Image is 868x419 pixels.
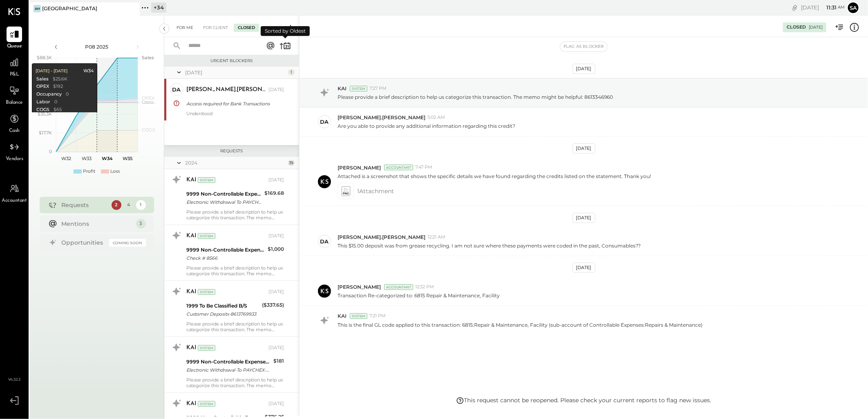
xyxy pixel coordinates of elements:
div: Mentions [62,220,132,228]
div: copy link [791,3,799,12]
div: 2024 [185,159,286,166]
div: Electronic Withdrawal To PAYCHEX-HRS [186,198,262,206]
div: Coming Soon [109,239,146,247]
div: $169.68 [264,189,284,197]
text: COGS [142,127,155,133]
div: Loss [110,168,120,175]
div: Urgent Blockers [168,58,295,64]
div: $1,000 [268,245,284,253]
div: 9999 Non-Controllable Expenses:Other Income and Expenses:To Be Classified [186,358,271,366]
div: System [198,289,215,295]
span: 7:47 PM [415,164,432,171]
div: [DATE] - [DATE] [35,68,67,74]
a: Cash [0,111,28,135]
div: 3 [136,219,146,229]
div: [DATE] [268,401,284,407]
div: OPEX [36,83,49,90]
div: ($337.65) [262,301,284,309]
span: 12:32 PM [415,284,434,290]
div: 0 [65,91,68,98]
text: $17.7K [39,130,52,136]
div: 0 [54,99,57,105]
div: $65 [53,107,61,113]
span: Accountant [2,197,27,205]
div: [DATE] [185,69,286,76]
div: 1 [136,200,146,210]
div: [DATE] [268,233,284,239]
div: Customer Deposits-8613769933 [186,310,260,318]
div: 4 [124,200,134,210]
div: Closed [787,24,806,31]
span: [PERSON_NAME].[PERSON_NAME] [338,114,425,121]
div: Requests [62,201,107,209]
a: Accountant [0,181,28,205]
div: Access required for Bank Transactions [186,100,282,108]
span: Vendors [6,156,23,163]
div: KAI [186,400,196,408]
div: + 34 [151,2,166,13]
text: $35.3K [38,111,52,117]
div: System [198,345,215,351]
div: Electronic Withdrawal-To PAYCHEX-HRS-REF=232220130049040N00-2555124166HRS PMT [186,366,271,374]
text: 0 [49,149,52,154]
span: Queue [7,43,22,50]
div: System [350,313,367,319]
button: Flag as Blocker [560,42,607,51]
span: 5:02 AM [427,114,445,121]
div: Check # 8566 [186,254,265,262]
p: Are you able to provide any additional information regarding this credit? [338,123,515,129]
span: 1 Attachment [357,183,394,199]
div: da [320,118,329,126]
div: [DATE] [268,345,284,351]
div: 2 [112,200,121,210]
div: System [198,401,215,407]
p: Please provide a brief description to help us categorize this transaction. The memo might be help... [338,94,613,100]
span: 7:21 PM [369,313,386,319]
span: [PERSON_NAME].[PERSON_NAME] [338,234,425,241]
div: KAI [186,176,196,184]
div: $181 [273,357,284,365]
div: [DATE] [268,177,284,183]
div: [DATE] [573,263,595,273]
div: Sorted by Oldest [261,26,310,36]
div: $192 [53,83,63,90]
span: [PERSON_NAME] [338,283,381,290]
text: Sales [142,55,154,60]
div: Please provide a brief description to help us categorize this transaction. The memo might be help... [186,377,284,388]
div: Profit [83,168,95,175]
div: Opportunities [62,238,105,247]
div: W34 [83,68,93,74]
p: Attached is a screenshot that shows the specific details we have found regarding the credits list... [338,173,651,180]
div: For Me [172,24,197,32]
div: [DATE] [573,213,595,223]
a: Vendors [0,139,28,163]
span: Cash [9,127,20,135]
div: COGS [36,107,49,113]
div: 39 [288,160,295,166]
a: P&L [0,55,28,78]
div: [DATE] [268,87,284,93]
div: Accountant [384,284,413,290]
p: Transaction Re-categorized to: 6815 Repair & Maintenance, Facility [338,292,500,299]
div: Closed [234,24,259,32]
button: Sa [847,1,860,14]
span: P&L [10,71,19,78]
div: AH [34,5,41,12]
div: Accountant [384,165,413,170]
span: KAI [338,312,347,319]
div: Sales [36,76,48,82]
div: da [320,238,329,245]
div: Understood [186,111,284,116]
a: Balance [0,83,28,107]
div: 1 [288,69,295,76]
div: System [350,86,367,91]
div: Please provide a brief description to help us categorize this transaction. The memo might be help... [186,321,284,332]
div: $25.6K [52,76,67,82]
a: Queue [0,27,28,50]
div: Occupancy [36,91,61,98]
div: For Client [199,24,232,32]
div: 1999 To Be Classified B/S [186,302,260,310]
div: [DATE] [573,143,595,154]
div: [DATE] [801,4,845,11]
text: W33 [82,156,92,161]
